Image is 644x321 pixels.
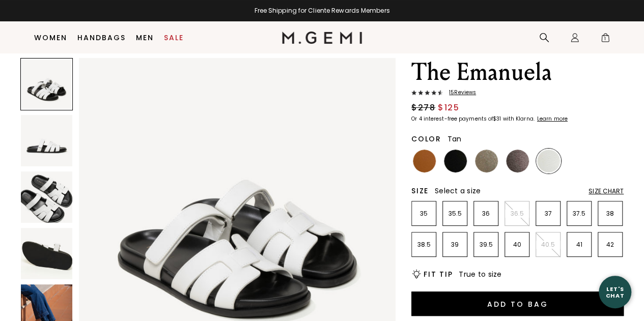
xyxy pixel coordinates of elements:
[600,35,610,45] span: 1
[474,241,498,249] p: 39.5
[34,34,67,42] a: Women
[444,150,467,172] img: Black
[411,102,435,114] span: $278
[412,241,436,249] p: 38.5
[598,210,622,218] p: 38
[536,210,560,218] p: 37
[411,58,624,86] h1: The Emanuela
[136,34,154,42] a: Men
[435,186,481,196] span: Select a size
[411,90,624,98] a: 15Reviews
[411,135,441,143] h2: Color
[536,241,560,249] p: 40.5
[21,171,72,223] img: The Emanuela
[21,115,72,166] img: The Emanuela
[506,150,529,172] img: Cocoa
[413,150,436,172] img: Tan
[282,32,362,44] img: M.Gemi
[537,150,560,172] img: White
[447,134,462,144] span: Tan
[443,241,467,249] p: 39
[589,187,624,195] div: Size Chart
[21,228,72,279] img: The Emanuela
[443,210,467,218] p: 35.5
[493,115,501,123] klarna-placement-style-amount: $31
[164,34,184,42] a: Sale
[536,116,568,122] a: Learn more
[77,34,126,42] a: Handbags
[474,210,498,218] p: 36
[505,241,529,249] p: 40
[567,241,591,249] p: 41
[567,210,591,218] p: 37.5
[411,291,624,316] button: Add to Bag
[502,115,536,123] klarna-placement-style-body: with Klarna
[424,270,453,278] h2: Fit Tip
[459,269,501,279] span: True to size
[411,115,493,123] klarna-placement-style-body: Or 4 interest-free payments of
[438,102,459,114] span: $125
[598,241,622,249] p: 42
[505,210,529,218] p: 36.5
[599,285,631,298] div: Let's Chat
[475,150,498,172] img: Champagne
[412,210,436,218] p: 35
[411,187,429,195] h2: Size
[537,115,568,123] klarna-placement-style-cta: Learn more
[443,90,476,96] span: 15 Review s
